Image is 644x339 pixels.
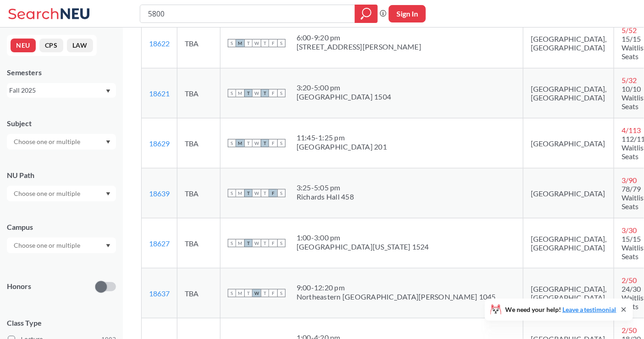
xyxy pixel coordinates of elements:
[244,289,253,297] span: T
[505,306,616,313] span: We need your help!
[228,39,236,47] span: S
[177,218,220,268] td: TBA
[361,7,372,20] svg: magnifying glass
[253,139,261,147] span: W
[297,92,391,101] div: [GEOGRAPHIC_DATA] 1504
[7,222,116,232] div: Campus
[7,118,116,128] div: Subject
[177,118,220,168] td: TBA
[228,189,236,197] span: S
[67,39,93,52] button: LAW
[269,39,277,47] span: F
[236,39,244,47] span: M
[297,183,354,192] div: 3:25 - 5:05 pm
[9,188,86,199] input: Choose one or multiple
[297,33,421,42] div: 6:00 - 9:20 pm
[244,139,253,147] span: T
[149,39,170,48] a: 18622
[622,76,637,84] span: 5 / 32
[269,239,277,247] span: F
[277,39,286,47] span: S
[228,289,236,297] span: S
[236,189,244,197] span: M
[244,239,253,247] span: T
[297,283,496,292] div: 9:00 - 12:20 pm
[277,139,286,147] span: S
[244,189,253,197] span: T
[523,168,614,218] td: [GEOGRAPHIC_DATA]
[39,39,63,52] button: CPS
[106,244,110,248] svg: Dropdown arrow
[7,170,116,180] div: NU Path
[297,133,387,142] div: 11:45 - 1:25 pm
[297,192,354,201] div: Richards Hall 458
[297,83,391,92] div: 3:20 - 5:00 pm
[277,289,286,297] span: S
[149,289,170,298] a: 18637
[7,83,116,98] div: Fall 2025Dropdown arrow
[149,189,170,198] a: 18639
[9,136,86,147] input: Choose one or multiple
[297,242,429,251] div: [GEOGRAPHIC_DATA][US_STATE] 1524
[261,289,269,297] span: T
[147,6,348,22] input: Class, professor, course number, "phrase"
[236,289,244,297] span: M
[253,289,261,297] span: W
[261,189,269,197] span: T
[277,189,286,197] span: S
[297,142,387,151] div: [GEOGRAPHIC_DATA] 201
[622,176,637,184] span: 3 / 90
[269,289,277,297] span: F
[7,238,116,253] div: Dropdown arrow
[236,89,244,97] span: M
[523,268,614,318] td: [GEOGRAPHIC_DATA], [GEOGRAPHIC_DATA]
[177,168,220,218] td: TBA
[7,186,116,201] div: Dropdown arrow
[7,281,31,292] p: Honors
[622,126,641,134] span: 4 / 113
[622,276,637,284] span: 2 / 50
[149,89,170,98] a: 18621
[261,139,269,147] span: T
[106,89,110,93] svg: Dropdown arrow
[389,5,426,22] button: Sign In
[355,5,378,23] div: magnifying glass
[236,239,244,247] span: M
[261,39,269,47] span: T
[622,26,637,34] span: 5 / 52
[277,89,286,97] span: S
[261,239,269,247] span: T
[236,139,244,147] span: M
[7,134,116,150] div: Dropdown arrow
[523,18,614,68] td: [GEOGRAPHIC_DATA], [GEOGRAPHIC_DATA]
[149,239,170,248] a: 18627
[7,67,116,78] div: Semesters
[269,89,277,97] span: F
[106,192,110,196] svg: Dropdown arrow
[228,239,236,247] span: S
[297,233,429,242] div: 1:00 - 3:00 pm
[244,89,253,97] span: T
[11,39,36,52] button: NEU
[622,326,637,334] span: 2 / 50
[177,18,220,68] td: TBA
[261,89,269,97] span: T
[228,139,236,147] span: S
[269,189,277,197] span: F
[297,292,496,301] div: Northeastern [GEOGRAPHIC_DATA][PERSON_NAME] 1045
[253,189,261,197] span: W
[523,218,614,268] td: [GEOGRAPHIC_DATA], [GEOGRAPHIC_DATA]
[106,140,110,144] svg: Dropdown arrow
[9,240,86,251] input: Choose one or multiple
[253,39,261,47] span: W
[297,42,421,51] div: [STREET_ADDRESS][PERSON_NAME]
[523,68,614,118] td: [GEOGRAPHIC_DATA], [GEOGRAPHIC_DATA]
[177,68,220,118] td: TBA
[523,118,614,168] td: [GEOGRAPHIC_DATA]
[228,89,236,97] span: S
[7,318,116,328] span: Class Type
[253,239,261,247] span: W
[177,268,220,318] td: TBA
[253,89,261,97] span: W
[622,226,637,234] span: 3 / 30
